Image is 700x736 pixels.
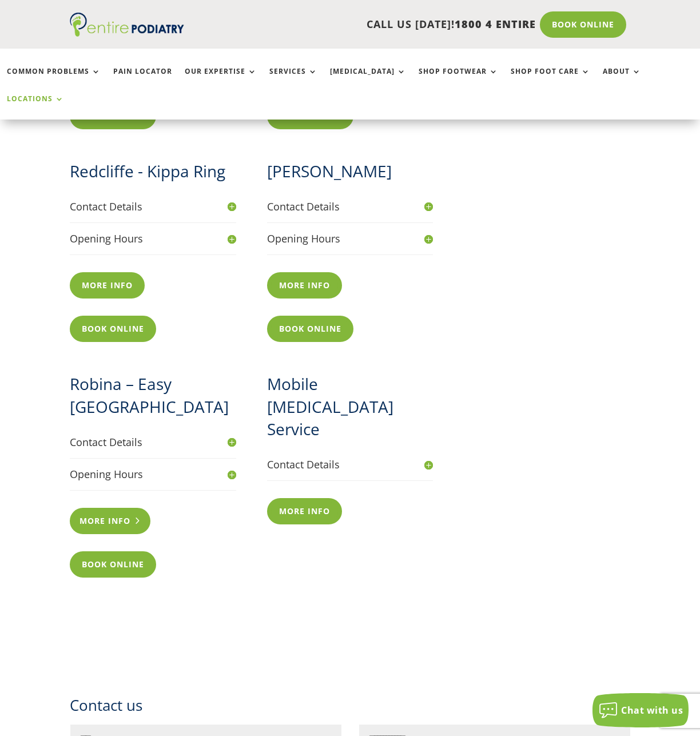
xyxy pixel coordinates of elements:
[185,67,257,92] a: Our Expertise
[195,17,536,32] p: CALL US [DATE]!
[455,17,536,31] span: 1800 4 ENTIRE
[113,67,172,92] a: Pain Locator
[70,435,236,449] h4: Contact Details
[540,11,626,38] a: Book Online
[267,272,342,299] a: More info
[70,160,236,188] h2: Redcliffe - Kippa Ring
[267,232,433,246] h4: Opening Hours
[330,67,406,92] a: [MEDICAL_DATA]
[269,67,317,92] a: Services
[267,498,342,524] a: More info
[70,272,145,299] a: More info
[511,67,590,92] a: Shop Foot Care
[70,467,236,482] h4: Opening Hours
[267,200,433,214] h4: Contact Details
[70,232,236,246] h4: Opening Hours
[70,200,236,214] h4: Contact Details
[70,695,630,725] h3: Contact us
[267,160,433,188] h2: [PERSON_NAME]
[70,316,156,342] a: Book Online
[70,373,236,423] h2: Robina – Easy [GEOGRAPHIC_DATA]
[267,316,353,342] a: Book Online
[70,13,184,37] img: logo (1)
[70,27,184,39] a: Entire Podiatry
[267,373,433,446] h2: Mobile [MEDICAL_DATA] Service
[603,67,641,92] a: About
[7,95,64,120] a: Locations
[70,508,150,534] a: More info
[70,551,156,578] a: Book Online
[7,67,101,92] a: Common Problems
[621,704,683,717] span: Chat with us
[419,67,498,92] a: Shop Footwear
[267,457,433,472] h4: Contact Details
[592,693,689,727] button: Chat with us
